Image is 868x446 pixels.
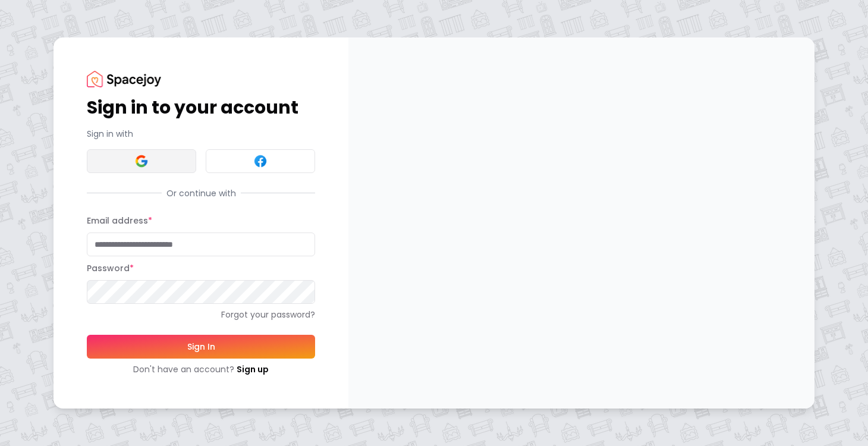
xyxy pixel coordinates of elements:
button: Sign In [87,335,315,359]
img: Spacejoy Logo [87,71,161,87]
div: Don't have an account? [87,363,315,375]
h1: Sign in to your account [87,97,315,118]
a: Sign up [237,363,269,375]
img: Google signin [134,154,149,168]
img: banner [348,37,814,408]
label: Email address [87,215,152,227]
span: Or continue with [162,187,241,199]
a: Forgot your password? [87,309,315,321]
label: Password [87,262,134,274]
img: Facebook signin [253,154,268,168]
p: Sign in with [87,128,315,140]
